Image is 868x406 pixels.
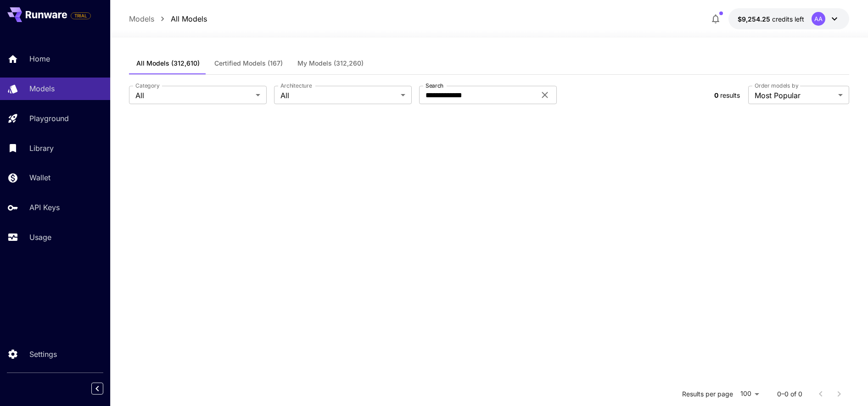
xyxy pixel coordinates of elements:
[738,15,772,23] span: $9,254.25
[29,349,57,360] p: Settings
[777,389,802,399] p: 0–0 of 0
[720,91,740,99] span: results
[755,90,834,101] span: Most Popular
[280,82,312,89] label: Architecture
[71,12,90,19] span: TRIAL
[135,90,252,101] span: All
[682,389,733,399] p: Results per page
[755,82,798,89] label: Order models by
[214,59,283,67] span: Certified Models (167)
[29,53,50,64] p: Home
[772,15,804,23] span: credits left
[98,380,110,397] div: Collapse sidebar
[280,90,397,101] span: All
[91,383,103,395] button: Collapse sidebar
[171,13,207,24] a: All Models
[29,83,55,94] p: Models
[738,14,804,24] div: $9,254.25251
[135,82,160,89] label: Category
[129,13,154,24] a: Models
[136,59,200,67] span: All Models (312,610)
[297,59,364,67] span: My Models (312,260)
[129,13,207,24] nav: breadcrumb
[737,387,762,400] div: 100
[29,113,69,124] p: Playground
[29,143,54,154] p: Library
[426,82,443,89] label: Search
[29,202,60,213] p: API Keys
[29,232,51,243] p: Usage
[71,10,91,21] span: Add your payment card to enable full platform functionality.
[714,91,718,99] span: 0
[728,8,849,29] button: $9,254.25251AA
[29,172,50,183] p: Wallet
[812,12,825,26] div: AA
